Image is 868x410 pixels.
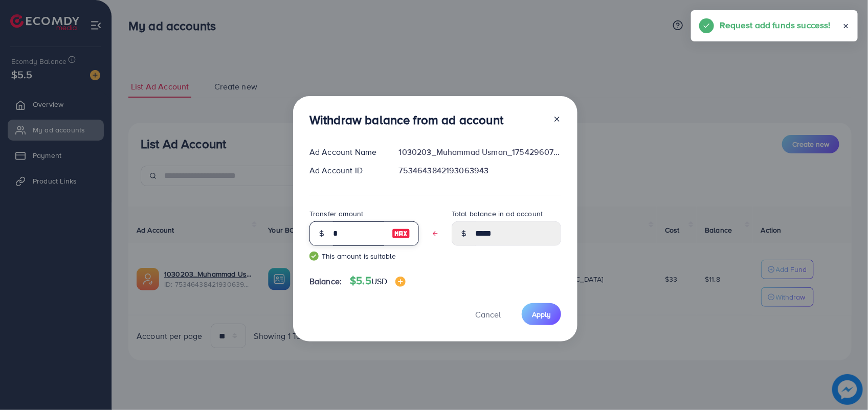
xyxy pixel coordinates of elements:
[309,251,419,261] small: This amount is suitable
[371,276,387,287] span: USD
[391,146,569,158] div: 1030203_Muhammad Usman_1754296073204
[522,303,561,325] button: Apply
[395,277,406,287] img: image
[475,309,501,320] span: Cancel
[309,276,342,287] span: Balance:
[392,227,410,240] img: image
[462,303,514,325] button: Cancel
[309,252,319,261] img: guide
[301,146,391,158] div: Ad Account Name
[391,165,569,176] div: 7534643842193063943
[301,165,391,176] div: Ad Account ID
[350,275,406,287] h4: $5.5
[532,309,551,320] span: Apply
[309,112,503,127] h3: Withdraw balance from ad account
[309,209,363,219] label: Transfer amount
[720,18,831,32] h5: Request add funds success!
[452,209,543,219] label: Total balance in ad account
